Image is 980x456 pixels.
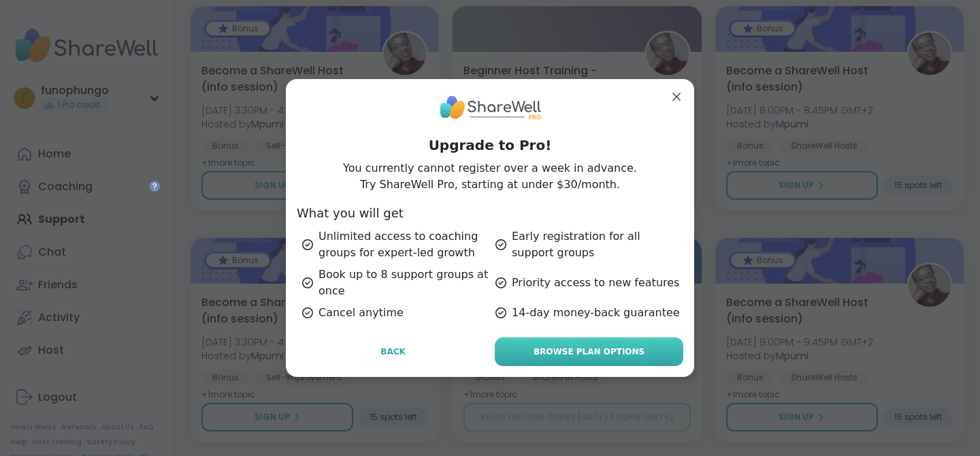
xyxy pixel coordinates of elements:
p: You currently cannot register over a week in advance. Try ShareWell Pro, starting at under $30/mo... [343,160,637,193]
div: Book up to 8 support groups at once [302,267,490,299]
a: Browse Plan Options [495,337,683,366]
div: Early registration for all support groups [495,228,683,261]
div: Unlimited access to coaching groups for expert-led growth [302,228,490,261]
iframe: Spotlight [149,181,160,192]
button: Back [297,337,489,366]
div: Priority access to new features [495,267,683,299]
span: Back [380,346,406,358]
span: Browse Plan Options [534,346,644,358]
div: Cancel anytime [302,305,490,321]
h1: Upgrade to Pro! [297,136,683,155]
div: 14-day money-back guarantee [495,305,683,321]
img: ShareWell Logo [439,90,541,125]
h3: What you will get [297,204,683,223]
